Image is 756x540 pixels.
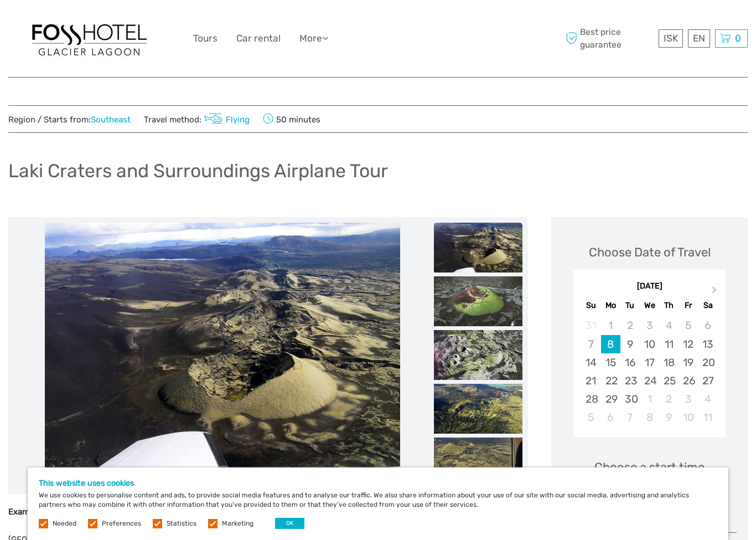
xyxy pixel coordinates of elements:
div: Choose Wednesday, October 1st, 2025 [640,390,659,408]
div: month 2025-09 [577,316,722,426]
div: Choose Saturday, October 4th, 2025 [698,390,717,408]
span: Travel method: [144,111,250,127]
img: 2ad75bbfa6454c23a063f94173912424_slider_thumbnail.png [434,438,522,487]
div: Choose Thursday, September 18th, 2025 [659,353,679,372]
span: ISK [664,33,678,44]
div: Not available Sunday, September 7th, 2025 [581,335,600,353]
img: 67dfa834fc43427e97ac8bee60109443_slider_thumbnail.jpeg [434,384,522,434]
div: Choose Saturday, September 20th, 2025 [698,353,717,372]
div: Choose Monday, September 15th, 2025 [601,353,620,372]
button: Open LiveChat chat widget [9,4,42,38]
img: 6eb502208b7142a98a2cc205856e5907_slider_thumbnail.jpeg [434,223,522,272]
a: Southeast [91,115,131,125]
div: Choose Sunday, September 14th, 2025 [581,353,600,372]
div: Choose Tuesday, September 23rd, 2025 [620,372,640,390]
div: Choose Tuesday, September 16th, 2025 [620,353,640,372]
div: Choose Wednesday, October 8th, 2025 [640,408,659,426]
div: Choose Thursday, October 9th, 2025 [659,408,679,426]
div: We [640,298,659,313]
label: Marketing [222,519,253,528]
img: 1303-6910c56d-1cb8-4c54-b886-5f11292459f5_logo_big.jpg [28,19,150,58]
div: EN [688,29,710,48]
div: Choose Sunday, September 28th, 2025 [581,390,600,408]
div: Not available Tuesday, September 2nd, 2025 [620,316,640,335]
div: Choose Sunday, September 21st, 2025 [581,372,600,390]
strong: Examples of possible sites: [8,507,114,517]
div: Fr [679,298,698,313]
div: Choose Saturday, September 27th, 2025 [698,372,717,390]
div: Choose Friday, September 19th, 2025 [679,353,698,372]
label: Preferences [102,519,141,528]
div: Choose Thursday, September 25th, 2025 [659,372,679,390]
div: Choose Friday, October 3rd, 2025 [679,390,698,408]
div: Choose Friday, September 26th, 2025 [679,372,698,390]
div: Not available Wednesday, September 3rd, 2025 [640,316,659,335]
div: Choose Thursday, October 2nd, 2025 [659,390,679,408]
div: Choose Monday, September 29th, 2025 [601,390,620,408]
span: 50 minutes [263,111,320,127]
a: Tours [193,30,218,47]
div: Not available Sunday, August 31st, 2025 [581,316,600,335]
div: Not available Friday, September 5th, 2025 [679,316,698,335]
a: More [299,30,328,47]
span: Choose a start time [594,459,705,476]
label: Statistics [167,519,196,528]
span: Region / Starts from: [8,114,131,126]
div: Choose Wednesday, September 17th, 2025 [640,353,659,372]
div: Th [659,298,679,313]
span: Best price guarantee [563,26,656,50]
div: Choose Saturday, October 11th, 2025 [698,408,717,426]
div: Choose Tuesday, October 7th, 2025 [620,408,640,426]
div: Choose Friday, October 10th, 2025 [679,408,698,426]
div: Choose Friday, September 12th, 2025 [679,335,698,353]
div: We use cookies to personalise content and ads, to provide social media features and to analyse ou... [28,467,728,540]
div: Choose Sunday, October 5th, 2025 [581,408,600,426]
div: Mo [601,298,620,313]
div: Choose Thursday, September 11th, 2025 [659,335,679,353]
span: 0 [733,33,743,44]
button: OK [275,518,304,529]
div: Not available Saturday, September 6th, 2025 [698,316,717,335]
img: 6eb502208b7142a98a2cc205856e5907_main_slider.jpeg [45,223,400,488]
div: Choose Tuesday, September 9th, 2025 [620,335,640,353]
div: Tu [620,298,640,313]
h1: Laki Craters and Surroundings Airplane Tour [8,160,388,182]
div: Choose Monday, October 6th, 2025 [601,408,620,426]
div: Choose Wednesday, September 10th, 2025 [640,335,659,353]
a: Car rental [236,30,281,47]
h5: This website uses cookies [39,479,717,488]
div: [DATE] [573,281,726,292]
img: cfa58a57f07046de834b8554d29855fd_slider_thumbnail.png [434,330,522,380]
div: Su [581,298,600,313]
div: Not available Thursday, September 4th, 2025 [659,316,679,335]
button: Next Month [707,284,724,301]
a: Flying [201,115,250,125]
div: Choose Saturday, September 13th, 2025 [698,335,717,353]
div: Choose Tuesday, September 30th, 2025 [620,390,640,408]
div: Choose Monday, September 22nd, 2025 [601,372,620,390]
div: Not available Monday, September 1st, 2025 [601,316,620,335]
div: Choose Monday, September 8th, 2025 [601,335,620,353]
img: a3bfa7590cd84c729e1c204057df2e33_slider_thumbnail.jpeg [434,276,522,326]
label: Needed [53,519,76,528]
div: Choose Wednesday, September 24th, 2025 [640,372,659,390]
div: Choose Date of Travel [589,244,711,261]
div: Sa [698,298,717,313]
